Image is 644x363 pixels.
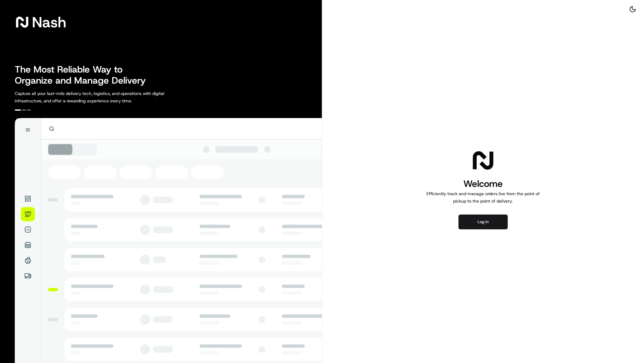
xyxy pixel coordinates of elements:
[424,178,542,190] h1: Welcome
[424,190,542,205] p: Efficiently track and manage orders live from the point of pickup to the point of delivery.
[458,215,508,229] button: Log in
[32,16,66,28] span: Nash
[15,90,192,105] p: Capture all your last-mile delivery tech, logistics, and operations with digital infrastructure, ...
[15,64,153,86] h2: The Most Reliable Way to Organize and Manage Delivery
